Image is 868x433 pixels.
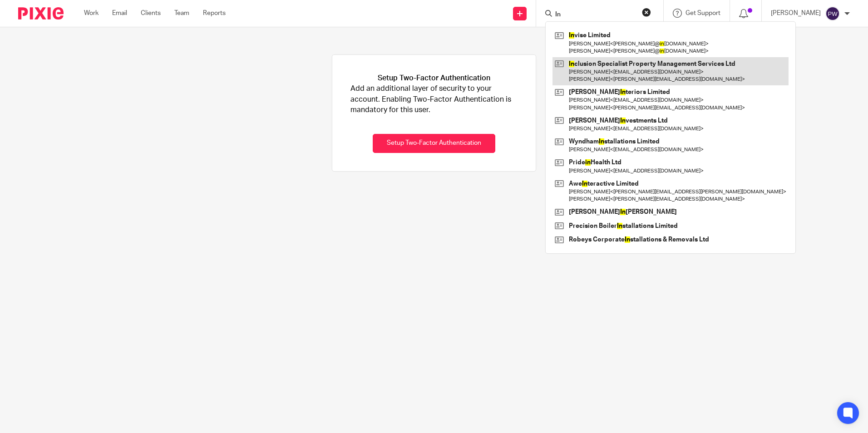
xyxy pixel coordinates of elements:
[350,84,518,115] p: Add an additional layer of security to your account. Enabling Two-Factor Authentication is mandat...
[686,10,720,16] span: Get Support
[18,7,64,20] img: Pixie
[642,8,651,17] button: Clear
[141,9,161,18] a: Clients
[554,11,636,19] input: Search
[84,9,99,18] a: Work
[373,134,495,153] button: Setup Two-Factor Authentication
[112,9,127,18] a: Email
[378,73,490,84] h1: Setup Two-Factor Authentication
[771,9,821,18] p: [PERSON_NAME]
[174,9,189,18] a: Team
[825,6,840,21] img: svg%3E
[203,9,226,18] a: Reports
